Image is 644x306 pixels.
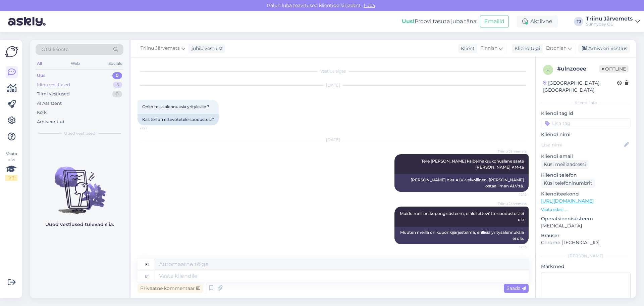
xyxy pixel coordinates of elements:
img: Askly Logo [5,45,18,58]
p: Operatsioonisüsteem [541,215,631,222]
div: Küsi telefoninumbrit [541,179,595,188]
div: # ulnzooee [557,65,599,73]
div: Kliendi info [541,100,631,106]
span: 12:12 [501,192,527,197]
div: [DATE] [138,82,529,88]
div: 0 [112,72,122,79]
p: Chrome [TECHNICAL_ID] [541,239,631,246]
div: All [36,59,43,68]
div: Triinu Järvemets [586,16,633,21]
p: Kliendi nimi [541,131,631,138]
span: Estonian [546,45,567,52]
div: Klient [458,45,475,52]
div: Arhiveeritud [37,119,64,125]
div: Muuten meillä on kuponkijärjestelmä, erillisiä yritysalennuksia ei ole. [394,227,529,244]
span: Saada [506,285,526,291]
a: Triinu JärvemetsSunnyday OÜ [586,16,640,27]
div: Web [69,59,81,68]
div: Privaatne kommentaar [138,284,203,293]
span: Otsi kliente [42,46,68,53]
div: Vaata siia [5,151,17,181]
div: Proovi tasuta juba täna: [402,17,477,26]
button: Emailid [480,15,509,28]
div: TJ [574,17,583,26]
div: [PERSON_NAME] olet ALV-velvollinen, [PERSON_NAME] ostaa ilman ALV:tä. [394,174,529,192]
span: Muidu meil on kupongisüsteem, eraldi ettevõtte soodustusi ei ole [400,211,525,222]
span: Onko teillä alennuksia yrityksille ? [142,104,209,109]
input: Lisa nimi [541,141,623,148]
div: Kas teil on ettevõtetele soodustusi? [138,114,219,125]
a: [URL][DOMAIN_NAME] [541,198,594,204]
div: [GEOGRAPHIC_DATA], [GEOGRAPHIC_DATA] [543,80,617,94]
p: Brauser [541,232,631,239]
div: Aktiivne [517,15,558,28]
div: Minu vestlused [37,82,70,88]
div: Vestlus algas [138,68,529,74]
div: Tiimi vestlused [37,91,70,97]
div: Klienditugi [512,45,540,52]
p: Uued vestlused tulevad siia. [45,221,114,228]
div: [DATE] [138,137,529,143]
span: Triinu Järvemets [498,149,527,154]
div: et [145,270,149,282]
span: Luba [362,2,377,8]
p: Kliendi email [541,153,631,160]
span: Triinu Järvemets [141,45,180,52]
div: 1 / 3 [5,175,17,181]
div: fi [145,259,149,270]
div: juhib vestlust [189,45,223,52]
div: Kõik [37,109,47,116]
div: Socials [107,59,123,68]
p: Klienditeekond [541,190,631,198]
div: Sunnyday OÜ [586,21,633,27]
input: Lisa tag [541,118,631,128]
div: Küsi meiliaadressi [541,160,589,169]
div: [PERSON_NAME] [541,253,631,259]
span: 21:22 [140,126,165,131]
div: 5 [113,82,122,88]
span: Triinu Järvemets [498,201,527,206]
span: Finnish [480,45,497,52]
span: Offline [599,65,629,73]
img: No chats [30,155,129,215]
p: Kliendi telefon [541,172,631,179]
p: Vaata edasi ... [541,207,631,213]
div: AI Assistent [37,100,62,107]
p: [MEDICAL_DATA] [541,222,631,229]
p: Märkmed [541,263,631,270]
div: 0 [112,91,122,97]
span: Tere,[PERSON_NAME] käibemaksukohuslane saate [PERSON_NAME] KM-ta [421,159,525,170]
div: Arhiveeri vestlus [578,44,630,53]
span: 12:13 [501,245,527,250]
span: Uued vestlused [64,130,95,136]
b: Uus! [402,18,415,25]
div: Uus [37,72,46,79]
p: Kliendi tag'id [541,110,631,117]
span: u [546,67,550,72]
